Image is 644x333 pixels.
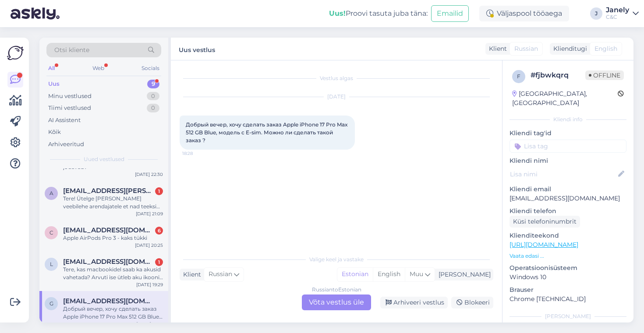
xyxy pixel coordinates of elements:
[510,294,626,304] p: Chrome [TECHNICAL_ID]
[512,89,618,108] div: [GEOGRAPHIC_DATA], [GEOGRAPHIC_DATA]
[63,266,163,281] div: Tere, kas macbookidel saab ka akusid vahetada? Arvuti ise ütleb aku ikooni kõrval, et service rec...
[510,207,626,216] p: Kliendi telefon
[155,227,163,235] div: 6
[136,210,163,217] div: [DATE] 21:09
[48,80,60,88] div: Uus
[373,268,405,281] div: English
[510,285,626,294] p: Brauser
[63,195,163,210] div: Tere! Ütelge [PERSON_NAME] veebilehe arendajatele et nad teeksid nende slider nuppude kõrgust kor...
[312,286,361,294] div: Russian to Estonian
[180,74,493,82] div: Vestlus algas
[550,44,587,53] div: Klienditugi
[63,258,154,266] span: Lokkoanete@gmail.com
[48,116,81,125] div: AI Assistent
[410,270,423,278] span: Muu
[63,226,154,234] span: CeeO2.ou@gmail.com
[84,155,124,163] span: Uued vestlused
[46,63,57,74] div: All
[91,63,106,74] div: Web
[155,187,163,195] div: 1
[147,104,159,112] div: 0
[431,5,469,22] button: Emailid
[7,45,24,61] img: Askly Logo
[63,187,154,195] span: anton.kashuba@gmail.com
[510,312,626,320] div: [PERSON_NAME]
[594,44,617,53] span: English
[50,229,53,236] span: C
[135,171,163,178] div: [DATE] 22:30
[140,63,161,74] div: Socials
[514,44,538,53] span: Russian
[485,44,507,53] div: Klient
[179,43,215,55] label: Uus vestlus
[136,321,163,327] div: [DATE] 18:28
[585,70,624,80] span: Offline
[590,7,602,20] div: J
[180,270,201,279] div: Klient
[510,116,626,123] div: Kliendi info
[329,9,346,18] b: Uus!
[531,70,585,81] div: # fjbwkqrq
[50,261,53,267] span: L
[510,273,626,282] p: Windows 10
[606,7,629,14] div: Janely
[48,128,61,137] div: Kõik
[63,297,154,305] span: golaleksandr@gmail.com
[209,270,232,279] span: Russian
[155,258,163,266] div: 1
[63,234,163,242] div: Apple AirPods Pro 3 - kaks tükki
[517,73,520,80] span: f
[182,150,215,157] span: 18:28
[135,242,163,249] div: [DATE] 20:25
[380,297,448,308] div: Arhiveeri vestlus
[63,305,163,321] div: Добрый вечер, хочу сделать заказ Apple iPhone 17 Pro Max 512 GB Blue, модель с E-sim. Можно ли сд...
[510,185,626,194] p: Kliendi email
[510,194,626,203] p: [EMAIL_ADDRESS][DOMAIN_NAME]
[48,140,84,149] div: Arhiveeritud
[451,297,493,308] div: Blokeeri
[54,46,89,55] span: Otsi kliente
[510,156,626,165] p: Kliendi nimi
[510,252,626,260] p: Vaata edasi ...
[510,129,626,138] p: Kliendi tag'id
[186,121,349,144] span: Добрый вечер, хочу сделать заказ Apple iPhone 17 Pro Max 512 GB Blue, модель с E-sim. Можно ли сд...
[510,263,626,273] p: Operatsioonisüsteem
[50,300,53,307] span: g
[510,140,626,153] input: Lisa tag
[302,294,371,310] div: Võta vestlus üle
[606,14,629,21] div: C&C
[136,281,163,288] div: [DATE] 19:29
[180,93,493,101] div: [DATE]
[510,231,626,240] p: Klienditeekond
[606,7,639,21] a: JanelyC&C
[147,92,159,101] div: 0
[180,256,493,263] div: Valige keel ja vastake
[479,6,569,21] div: Väljaspool tööaega
[329,8,428,19] div: Proovi tasuta juba täna:
[337,268,373,281] div: Estonian
[435,270,491,279] div: [PERSON_NAME]
[510,169,616,179] input: Lisa nimi
[48,92,92,101] div: Minu vestlused
[48,104,91,112] div: Tiimi vestlused
[510,241,578,249] a: [URL][DOMAIN_NAME]
[147,80,159,88] div: 9
[510,216,580,228] div: Küsi telefoninumbrit
[50,190,53,196] span: a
